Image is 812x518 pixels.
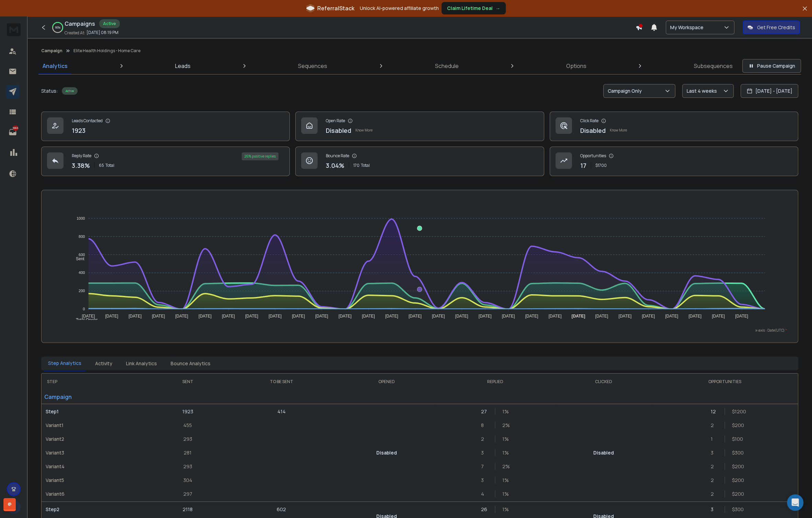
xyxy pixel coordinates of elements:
[442,2,506,14] button: Claim Lifetime Deal→
[732,422,739,429] p: $ 200
[502,314,515,319] tspan: [DATE]
[481,477,488,484] p: 3
[712,314,725,319] tspan: [DATE]
[326,126,351,135] p: Disabled
[294,58,331,74] a: Sequences
[44,356,85,371] button: Step Analytics
[55,25,60,30] p: 60 %
[593,449,614,456] p: Disabled
[562,58,591,74] a: Options
[77,216,85,220] tspan: 1000
[502,477,509,484] p: 1 %
[224,373,339,390] th: TO BE SENT
[105,314,118,319] tspan: [DATE]
[502,491,509,497] p: 1 %
[711,463,718,470] p: 2
[495,5,500,12] span: →
[481,422,488,429] p: 8
[53,328,787,333] p: x-axis : Date(UTC)
[79,252,85,256] tspan: 600
[670,24,706,31] p: My Workspace
[171,58,195,74] a: Leads
[339,314,352,319] tspan: [DATE]
[46,477,147,484] p: Variant 5
[38,58,72,74] a: Analytics
[741,84,798,98] button: [DATE] - [DATE]
[3,498,16,511] div: @
[79,270,85,275] tspan: 400
[689,314,702,319] tspan: [DATE]
[41,88,58,94] p: Status:
[167,356,215,371] button: Bounce Analytics
[409,314,422,319] tspan: [DATE]
[435,373,556,390] th: REPLIED
[72,153,91,159] p: Reply Rate
[735,314,748,319] tspan: [DATE]
[572,314,585,319] tspan: [DATE]
[550,112,798,141] a: Click RateDisabledKnow More
[326,153,349,159] p: Bounce Rate
[326,161,344,170] p: 3.04 %
[502,449,509,456] p: 1 %
[385,314,398,319] tspan: [DATE]
[690,58,737,74] a: Subsequences
[525,314,538,319] tspan: [DATE]
[71,318,98,322] span: Total Opens
[732,436,739,442] p: $ 100
[62,87,78,95] div: Active
[742,59,801,73] button: Pause Campaign
[317,4,354,12] span: ReferralStack
[292,314,305,319] tspan: [DATE]
[711,449,718,456] p: 3
[610,128,627,133] p: Know More
[277,506,286,513] p: 602
[580,126,606,135] p: Disabled
[151,373,224,390] th: SENT
[73,48,140,54] p: Elite Health Holdings - Home Care
[72,126,85,135] p: 1923
[79,289,85,293] tspan: 200
[362,314,375,319] tspan: [DATE]
[199,314,212,319] tspan: [DATE]
[711,422,718,429] p: 2
[65,30,85,36] p: Created At:
[595,314,608,319] tspan: [DATE]
[152,314,165,319] tspan: [DATE]
[41,147,290,176] a: Reply Rate3.38%65Total26% positive replies
[353,163,359,168] span: 170
[787,494,803,511] div: Open Intercom Messenger
[580,118,598,124] p: Click Rate
[355,128,373,133] p: Know More
[99,19,120,28] div: Active
[687,88,720,94] p: Last 4 weeks
[43,62,68,70] p: Analytics
[711,408,718,415] p: 12
[91,356,116,371] button: Activity
[502,408,509,415] p: 1 %
[72,118,103,124] p: Leads Contacted
[183,506,193,513] p: 2118
[183,422,192,429] p: 455
[182,408,193,415] p: 1923
[711,491,718,497] p: 2
[298,62,327,70] p: Sequences
[732,477,739,484] p: $ 200
[83,307,85,311] tspan: 0
[549,314,562,319] tspan: [DATE]
[339,373,435,390] th: OPENED
[46,491,147,497] p: Variant 6
[222,314,235,319] tspan: [DATE]
[711,477,718,484] p: 2
[642,314,655,319] tspan: [DATE]
[13,125,18,131] p: 1665
[72,161,90,170] p: 3.38 %
[502,436,509,442] p: 1 %
[481,449,488,456] p: 3
[41,48,62,54] button: Campaign
[694,62,733,70] p: Subsequences
[46,449,147,456] p: Variant 3
[87,30,118,35] p: [DATE] 08:19 PM
[79,234,85,239] tspan: 800
[6,125,20,139] a: 1665
[580,153,606,159] p: Opportunities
